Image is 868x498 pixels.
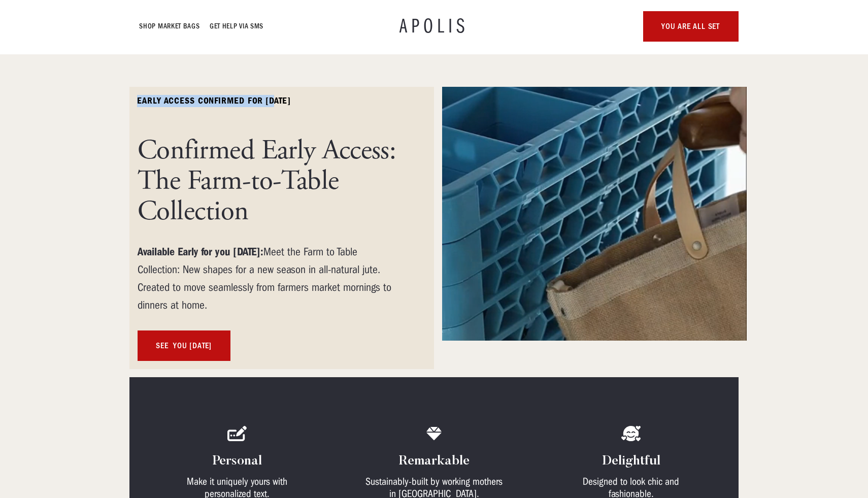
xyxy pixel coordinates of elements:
h4: Delightful [602,453,660,470]
a: YOU ARE ALL SET [643,11,739,42]
h4: Personal [213,453,262,470]
h4: Remarkable [399,453,470,470]
div: Meet the Farm to Table Collection: New shapes for a new season in all-natural jute. Created to mo... [138,243,402,314]
strong: Available Early for you [DATE]: [138,245,263,258]
a: GET HELP VIA SMS [210,20,264,32]
a: SEE YOU [DATE] [138,330,230,361]
h1: Confirmed Early Access: The Farm-to-Table Collection [138,136,402,227]
strong: early access confirmed for [DATE] [137,95,291,106]
a: Shop Market bags [140,20,200,32]
a: APOLIS [399,16,469,37]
